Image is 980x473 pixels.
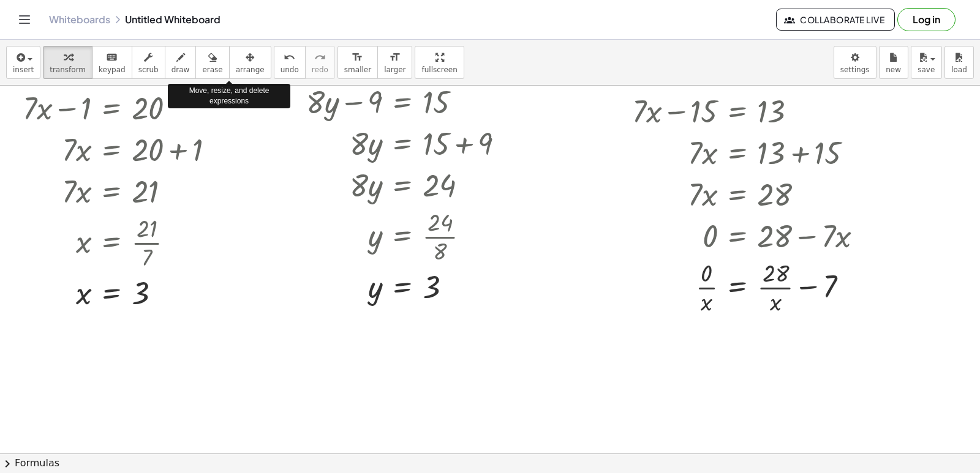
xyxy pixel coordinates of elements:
button: format_sizesmaller [337,46,378,79]
span: new [886,65,901,74]
span: draw [171,65,190,74]
span: redo [312,65,328,74]
button: insert [6,46,40,79]
button: save [911,46,942,79]
div: Move, resize, and delete expressions [168,84,290,108]
button: format_sizelarger [377,46,412,79]
button: redoredo [305,46,335,79]
i: redo [314,50,326,65]
button: fullscreen [415,46,464,79]
button: erase [195,46,229,79]
i: undo [284,50,295,65]
button: settings [834,46,876,79]
span: insert [13,65,34,74]
button: undoundo [274,46,306,79]
span: scrub [138,65,159,74]
span: undo [281,65,299,74]
button: Collaborate Live [776,9,895,31]
span: smaller [344,65,371,74]
i: format_size [389,50,401,65]
i: format_size [352,50,363,65]
button: arrange [229,46,271,79]
span: Collaborate Live [786,14,884,25]
span: transform [50,65,86,74]
button: keyboardkeypad [92,46,132,79]
span: arrange [236,65,265,74]
button: Toggle navigation [15,10,34,29]
span: erase [202,65,222,74]
span: keypad [99,65,126,74]
button: load [944,46,974,79]
span: fullscreen [421,65,457,74]
span: load [951,65,967,74]
span: save [918,65,935,74]
button: draw [165,46,197,79]
a: Whiteboards [49,13,110,26]
span: settings [840,65,870,74]
button: transform [43,46,92,79]
button: Log in [897,8,956,31]
button: new [879,46,908,79]
button: scrub [132,46,165,79]
span: larger [384,65,405,74]
i: keyboard [106,50,118,65]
